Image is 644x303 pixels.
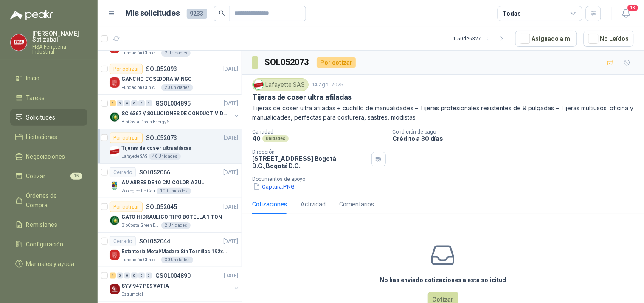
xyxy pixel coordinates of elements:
img: Company Logo [254,80,263,89]
span: Remisiones [26,220,58,229]
span: Manuales y ayuda [26,259,75,269]
p: SOL052093 [146,66,177,72]
div: 0 [146,273,152,279]
h3: No has enviado cotizaciones a esta solicitud [380,275,506,285]
span: Órdenes de Compra [26,191,79,210]
span: Solicitudes [26,113,56,122]
span: 9233 [187,9,207,19]
a: Manuales y ayuda [10,256,87,272]
a: Configuración [10,236,87,252]
img: Company Logo [110,146,120,157]
p: Documentos de apoyo [252,176,641,182]
div: 0 [138,100,145,106]
div: Lafayette SAS [252,78,309,91]
p: Tijeras de coser ultra afiladas [121,144,191,152]
p: Crédito a 30 días [393,135,641,142]
p: GSOL004890 [155,273,191,279]
p: Tijeras de coser ultra afiladas [252,93,352,102]
div: 0 [146,100,152,106]
p: FISA Ferreteria Industrial [32,44,87,54]
h3: SOL052073 [264,56,310,69]
p: Fundación Clínica Shaio [121,257,160,263]
div: 3 [110,100,116,106]
p: SOL052044 [139,238,170,244]
div: 2 Unidades [161,222,191,229]
img: Company Logo [110,77,120,88]
div: 0 [117,100,123,106]
div: Por cotizar [110,64,143,74]
span: Inicio [26,74,40,83]
div: Todas [503,9,521,18]
span: Tareas [26,93,45,103]
p: GSOL004895 [155,100,191,106]
div: 100 Unidades [157,188,191,194]
span: 13 [627,4,639,12]
p: 40 [252,135,261,142]
img: Logo peakr [10,10,53,20]
button: 13 [619,6,634,21]
span: Cotizar [26,172,46,181]
a: Por cotizarSOL052093[DATE] Company LogoGANCHO COSEDORA WINGOFundación Clínica Shaio20 Unidades [98,60,242,95]
p: [STREET_ADDRESS] Bogotá D.C. , Bogotá D.C. [252,155,368,169]
div: 30 Unidades [161,257,193,263]
a: Cotizar15 [10,168,87,184]
p: Fundación Clínica Shaio [121,84,160,91]
span: 15 [70,173,82,180]
p: GATO HIDRAULICO TIPO BOTELLA 1 TON [121,213,222,221]
p: BioCosta Green Energy S.A.S [121,119,175,126]
div: Por cotizar [110,133,143,143]
p: [DATE] [224,169,238,177]
img: Company Logo [110,112,120,122]
div: 0 [124,273,130,279]
button: No Leídos [584,31,634,47]
a: CerradoSOL052066[DATE] Company LogoAMARRES DE 10 CM COLOR AZULZoologico De Cali100 Unidades [98,164,242,198]
a: Remisiones [10,217,87,233]
div: 0 [117,273,123,279]
p: AMARRES DE 10 CM COLOR AZUL [121,179,204,187]
div: Por cotizar [317,57,356,68]
div: Cerrado [110,236,136,246]
p: SYV-947 P09 VATIA [121,282,169,290]
h1: Mis solicitudes [126,7,180,20]
a: Negociaciones [10,149,87,165]
div: Comentarios [339,200,374,209]
div: Cerrado [110,167,136,177]
div: 0 [131,100,138,106]
p: [DATE] [224,65,238,73]
img: Company Logo [110,250,120,260]
p: Estantería Metal/Madera Sin Tornillos 192x100x50 cm 5 Niveles Gris [121,248,227,256]
div: 20 Unidades [161,84,193,91]
p: GANCHO COSEDORA WINGO [121,75,192,83]
p: Fundación Clínica Shaio [121,50,160,57]
div: Por cotizar [110,202,143,212]
img: Company Logo [11,34,27,51]
p: [DATE] [224,272,238,280]
a: Por cotizarSOL052045[DATE] Company LogoGATO HIDRAULICO TIPO BOTELLA 1 TONBioCosta Green Energy S.... [98,198,242,233]
p: Lafayette SAS [121,153,147,160]
a: 4 0 0 0 0 0 GSOL004890[DATE] Company LogoSYV-947 P09 VATIAEstrumetal [110,271,240,298]
a: Solicitudes [10,109,87,126]
p: BioCosta Green Energy S.A.S [121,222,160,229]
img: Company Logo [110,181,120,191]
button: Asignado a mi [515,31,577,47]
a: Por cotizarSOL052073[DATE] Company LogoTijeras de coser ultra afiladasLafayette SAS40 Unidades [98,129,242,164]
div: Actividad [301,200,326,209]
p: Estrumetal [121,291,143,298]
p: Condición de pago [393,129,641,135]
p: 14 ago, 2025 [312,81,343,89]
button: Captura.PNG [252,182,295,191]
p: Zoologico De Cali [121,188,155,194]
div: 1 - 50 de 6327 [453,32,509,46]
a: CerradoSOL052044[DATE] Company LogoEstantería Metal/Madera Sin Tornillos 192x100x50 cm 5 Niveles ... [98,233,242,267]
div: 0 [131,273,138,279]
div: Unidades [262,135,289,142]
img: Company Logo [110,215,120,226]
a: 3 0 0 0 0 0 GSOL004895[DATE] Company LogoSC 6367 // SOLUCIONES DE CONDUCTIVIDADBioCosta Green Ene... [110,98,240,126]
div: 0 [124,100,130,106]
p: [PERSON_NAME] Satizabal [32,31,87,43]
div: 0 [138,273,145,279]
p: Tijeras de coser ultra afiladas + cuchillo de manualidades – Tijeras profesionales resistentes de... [252,103,634,122]
p: SOL052073 [146,135,177,141]
a: Licitaciones [10,129,87,145]
p: [DATE] [224,237,238,246]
